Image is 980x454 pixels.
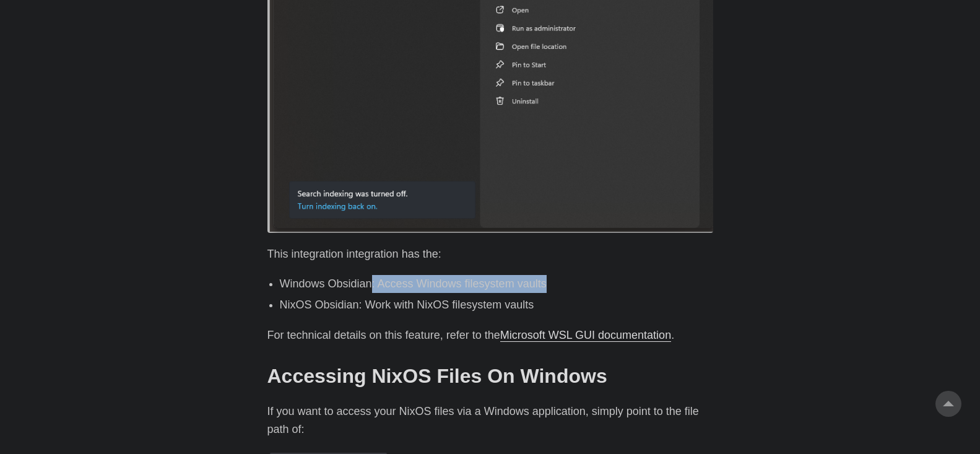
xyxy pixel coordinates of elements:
[267,326,713,344] p: For technical details on this feature, refer to the .
[267,245,713,263] p: This integration integration has the:
[267,403,713,439] p: If you want to access your NixOS files via a Windows application, simply point to the file path of:
[500,329,671,341] a: Microsoft WSL GUI documentation
[280,296,713,314] li: NixOS Obsidian: Work with NixOS filesystem vaults
[280,275,713,293] li: Windows Obsidian: Access Windows filesystem vaults
[935,391,961,417] a: go to top
[267,364,713,388] h2: Accessing NixOS Files On Windows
